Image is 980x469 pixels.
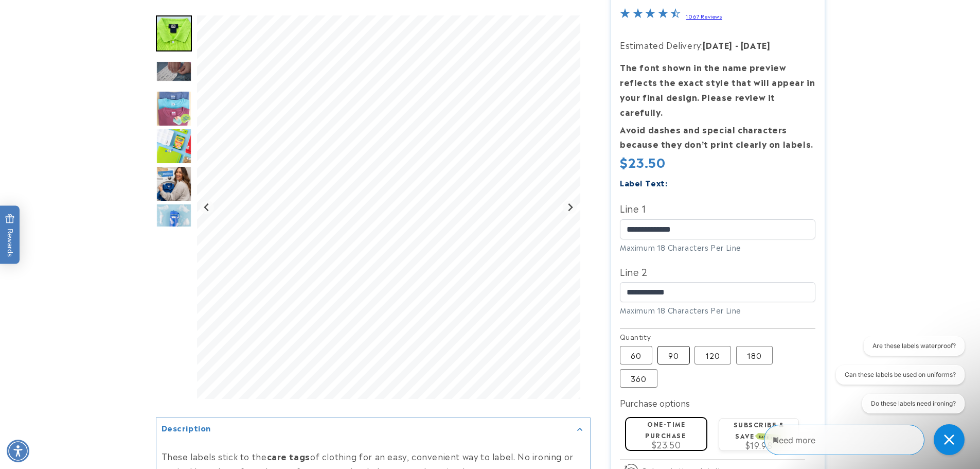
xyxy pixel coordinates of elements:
iframe: Gorgias live chat conversation starters [827,336,970,423]
label: 360 [620,369,657,388]
button: Next slide [563,200,577,214]
label: 90 [657,346,690,364]
img: Stick N' Wear® Labels - Label Land [156,15,192,51]
div: Accessibility Menu [7,440,29,462]
iframe: Sign Up via Text for Offers [8,387,130,418]
label: Line 1 [620,200,815,216]
div: Go to slide 7 [156,203,192,239]
legend: Quantity [620,332,652,342]
label: Line 2 [620,263,815,280]
summary: Description [156,418,590,441]
div: Go to slide 3 [156,53,192,89]
button: Previous slide [200,200,214,214]
label: 60 [620,346,652,364]
strong: [DATE] [741,39,771,51]
img: null [156,60,192,81]
label: 120 [694,346,731,364]
label: Purchase options [620,396,690,409]
h2: Description [162,423,211,433]
span: $23.50 [620,152,666,171]
strong: - [735,39,739,51]
img: Stick N' Wear® Labels - Label Land [156,91,192,127]
label: Subscribe & save [734,420,785,440]
p: Estimated Delivery: [620,38,815,53]
img: Stick N' Wear® Labels - Label Land [156,128,192,164]
strong: care tags [267,450,310,462]
strong: The font shown in the name preview reflects the exact style that will appear in your final design... [620,61,815,117]
div: Maximum 18 Characters Per Line [620,242,815,253]
span: $23.50 [652,438,681,450]
div: Go to slide 5 [156,128,192,164]
div: Go to slide 4 [156,91,192,127]
div: Go to slide 6 [156,166,192,202]
span: SAVE 15% [757,433,781,441]
span: 4.7-star overall rating [620,9,681,22]
iframe: Gorgias Floating Chat [764,421,970,459]
label: Label Text: [620,177,668,188]
label: 180 [736,346,773,364]
label: One-time purchase [645,419,686,439]
div: Go to slide 2 [156,15,192,51]
strong: [DATE] [703,39,733,51]
strong: Avoid dashes and special characters because they don’t print clearly on labels. [620,123,813,150]
span: Rewards [5,214,15,256]
a: 1067 Reviews - open in a new tab [686,12,722,20]
span: $19.98 [745,439,773,451]
div: Maximum 18 Characters Per Line [620,305,815,316]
